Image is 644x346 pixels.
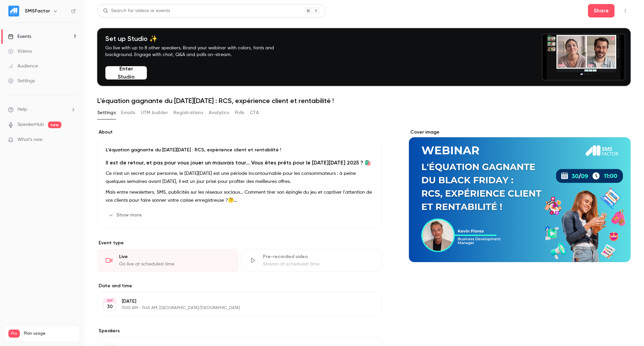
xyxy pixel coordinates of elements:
[106,169,374,186] p: Ce n'est un secret pour personne, le [DATE][DATE] est une période incontournable pour les consomm...
[97,240,382,246] p: Event type
[173,107,203,118] button: Registrations
[122,305,346,311] p: 11:00 AM - 11:45 AM, [GEOGRAPHIC_DATA]/[GEOGRAPHIC_DATA]
[8,63,38,69] div: Audience
[250,107,259,118] button: CTA
[588,4,614,17] button: Share
[105,35,290,43] h4: Set up Studio ✨
[97,129,382,136] label: About
[106,210,146,220] button: Show more
[17,106,27,113] span: Help
[209,107,229,118] button: Analytics
[97,249,238,272] div: LiveGo live at scheduled time
[8,33,31,40] div: Events
[106,188,374,204] p: Mais entre newsletters, SMS, publicités sur les réseaux sociaux... Comment tirer son épingle du j...
[25,8,50,14] h6: SMSFactor
[97,107,116,118] button: Settings
[97,283,382,289] label: Date and time
[122,298,346,305] p: [DATE]
[241,249,382,272] div: Pre-recorded videoStream at scheduled time
[17,121,44,128] a: SpeakerHub
[105,66,147,80] button: Enter Studio
[106,159,374,167] h2: Il est de retour, et pas pour vous jouer un mauvais tour... Vous êtes prêts pour le [DATE][DATE] ...
[121,107,135,118] button: Emails
[97,328,382,334] label: Speakers
[103,7,170,14] div: Search for videos or events
[141,107,168,118] button: UTM builder
[24,331,75,336] span: Plan usage
[106,147,374,153] p: L'équation gagnante du [DATE][DATE] : RCS, expérience client et rentabilité !
[263,261,374,267] div: Stream at scheduled time
[119,261,230,267] div: Go live at scheduled time
[409,129,631,136] label: Cover image
[107,303,113,310] p: 30
[409,129,631,262] section: Cover image
[68,137,76,143] iframe: Noticeable Trigger
[8,330,20,338] span: Pro
[105,45,290,58] p: Go live with up to 8 other speakers. Brand your webinar with colors, fonts and background. Engage...
[8,6,19,16] img: SMSFactor
[17,136,43,143] span: What's new
[263,253,374,260] div: Pre-recorded video
[104,298,116,303] div: SEP
[8,106,76,113] li: help-dropdown-opener
[8,78,35,84] div: Settings
[119,253,230,260] div: Live
[8,48,32,55] div: Videos
[235,107,245,118] button: Polls
[48,121,61,128] span: new
[228,198,237,203] strong: 🤔
[97,97,631,105] h1: L'équation gagnante du [DATE][DATE] : RCS, expérience client et rentabilité !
